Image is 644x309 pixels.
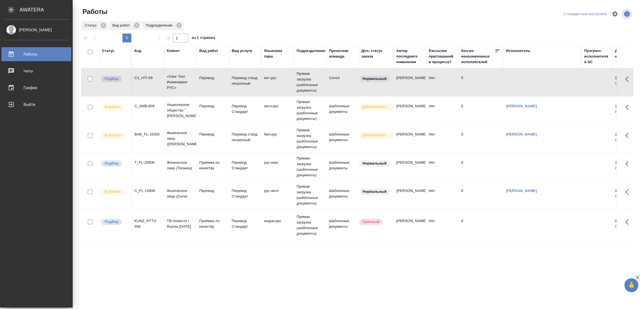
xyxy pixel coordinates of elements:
[199,103,226,109] p: Перевод
[142,21,184,30] div: Подразделение
[426,215,458,235] td: Нет
[134,103,161,109] div: C_SMB-809
[615,81,637,86] p: 2025
[192,34,215,42] span: из 1 страниц
[615,165,637,171] p: 2025
[394,129,426,148] td: [PERSON_NAME]
[458,157,503,177] td: 0
[363,132,390,138] p: [DEMOGRAPHIC_DATA]
[232,160,259,171] p: Перевод Стандарт
[426,72,458,92] td: Нет
[622,129,635,142] button: Здесь прячутся важные кнопки
[584,48,609,65] div: Прогресс исполнителя в SC
[622,72,635,86] button: Здесь прячутся важные кнопки
[326,157,359,177] td: Шаблонные документы
[622,101,635,114] button: Здесь прячутся важные кнопки
[627,279,636,291] span: 🙏
[232,218,259,229] p: Перевод Стандарт
[167,130,194,147] p: Физическое лицо ([PERSON_NAME])
[458,101,503,120] td: 0
[134,48,141,54] div: Код
[261,185,294,205] td: рус-англ
[199,160,226,171] p: Приёмка по качеству
[167,160,194,171] p: Физическое лицо (Таганка)
[297,48,325,54] div: Подразделение
[1,64,71,78] a: Чаты
[363,189,387,194] p: Нормальный
[4,50,68,58] div: Работы
[167,48,180,54] div: Клиент
[105,76,119,82] p: Подбор
[329,48,356,59] div: Проектная команда
[615,132,625,136] p: 19.08,
[394,101,426,120] td: [PERSON_NAME]
[622,185,635,199] button: Здесь прячутся важные кнопки
[458,185,503,205] td: 0
[294,68,326,96] td: Прямая загрузка (шаблонные документы)
[20,4,73,15] div: AWATERA
[167,102,194,119] p: Акционерное общество " [PERSON_NAME]...
[506,104,537,108] a: [PERSON_NAME]
[167,218,194,229] p: ТВ-Новости / Russia [DATE]
[615,160,625,165] p: 18.08,
[624,278,638,292] button: 🙏
[458,215,503,235] td: 0
[294,96,326,124] td: Прямая загрузка (шаблонные документы)
[261,101,294,120] td: англ-рус
[396,48,423,65] div: Автор последнего изменения
[261,215,294,235] td: индон-рус
[622,157,635,170] button: Здесь прячутся важные кнопки
[426,185,458,205] td: Нет
[506,48,531,54] div: Исполнитель
[615,76,625,80] p: 19.08,
[134,75,161,81] div: C3_HTI-59
[105,104,121,110] p: В работе
[1,98,71,111] a: Выйти
[232,188,259,199] p: Перевод Стандарт
[622,215,635,229] button: Здесь прячутся важные кнопки
[363,219,379,225] p: Срочный
[261,129,294,148] td: бел-рус
[232,103,259,115] p: Перевод Стандарт
[615,104,625,108] p: 19.08,
[426,157,458,177] td: Нет
[105,189,121,194] p: В работе
[394,157,426,177] td: [PERSON_NAME]
[199,188,226,194] p: Перевод
[264,48,291,59] div: Языковая пара
[4,84,68,92] div: График
[102,48,115,54] div: Статус
[4,100,68,109] div: Выйти
[615,109,637,115] p: 2025
[326,185,359,205] td: Шаблонные документы
[394,215,426,235] td: [PERSON_NAME]
[4,27,68,33] div: [PERSON_NAME]
[105,132,121,138] p: В работе
[167,188,194,199] p: Физическое лицо (Сити)
[82,21,108,30] div: Статус
[608,7,622,21] span: Настроить таблицу
[326,101,359,120] td: Шаблонные документы
[394,72,426,92] td: [PERSON_NAME]
[199,132,226,137] p: Перевод
[134,218,161,229] div: KUNZ_RTTV-566
[294,125,326,153] td: Прямая загрузка (шаблонные документы)
[85,23,99,28] p: Статус
[458,72,503,92] td: 0
[294,181,326,209] td: Прямая загрузка (шаблонные документы)
[261,157,294,177] td: рус-нем
[426,129,458,148] td: Нет
[326,129,359,148] td: Шаблонные документы
[361,48,391,59] div: Доп. статус заказа
[232,48,252,54] div: Вид услуги
[326,215,359,235] td: Шаблонные документы
[105,219,119,225] p: Подбор
[294,153,326,181] td: Прямая загрузка (шаблонные документы)
[199,218,226,229] p: Приёмка по качеству
[134,188,161,194] div: C_FL-15808
[363,161,387,166] p: Нормальный
[199,48,218,54] div: Вид работ
[363,104,390,110] p: [DEMOGRAPHIC_DATA]
[461,48,495,65] div: Кол-во неназначенных исполнителей
[167,74,194,91] p: «Ханг Тонг Инжиниринг РУС»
